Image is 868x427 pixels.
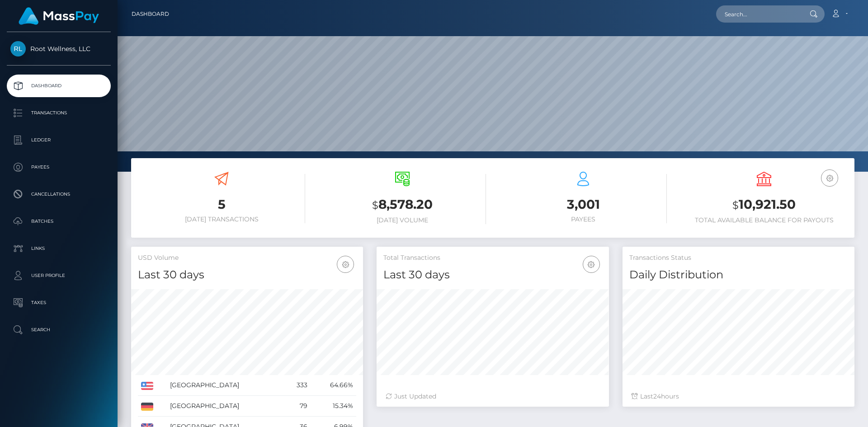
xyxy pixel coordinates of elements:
p: Taxes [10,296,107,310]
div: Last hours [632,392,845,401]
h3: 10,921.50 [680,196,848,214]
td: [GEOGRAPHIC_DATA] [167,375,284,396]
span: Root Wellness, LLC [7,45,111,53]
a: Batches [7,210,111,233]
a: Search [7,319,111,341]
a: Taxes [7,291,111,314]
h3: 8,578.20 [319,196,486,214]
span: 24 [653,392,661,400]
a: Dashboard [132,5,169,23]
h5: Transactions Status [629,253,848,263]
p: Dashboard [10,79,107,93]
td: 15.34% [311,396,356,417]
h6: Total Available Balance for Payouts [680,216,848,224]
a: Payees [7,156,111,178]
td: 333 [284,375,311,396]
div: Just Updated [386,392,599,401]
a: Links [7,237,111,260]
p: Search [10,323,107,337]
p: User Profile [10,269,107,282]
td: 64.66% [311,375,356,396]
td: 79 [284,396,311,417]
p: Cancellations [10,188,107,201]
img: MassPay Logo [19,7,99,25]
a: User Profile [7,264,111,287]
p: Transactions [10,106,107,120]
input: Search... [716,5,801,23]
h6: Payees [500,216,667,223]
a: Ledger [7,129,111,151]
small: $ [732,199,739,211]
img: Root Wellness, LLC [10,41,26,56]
h4: Last 30 days [138,267,356,283]
h3: 3,001 [500,196,667,213]
p: Payees [10,160,107,174]
h6: [DATE] Volume [319,216,486,224]
img: US.png [141,382,153,390]
h5: USD Volume [138,253,356,263]
h4: Daily Distribution [629,267,848,283]
img: DE.png [141,403,153,411]
h3: 5 [138,196,305,213]
p: Ledger [10,133,107,147]
p: Batches [10,215,107,228]
td: [GEOGRAPHIC_DATA] [167,396,284,417]
a: Dashboard [7,75,111,97]
small: $ [372,199,378,211]
h6: [DATE] Transactions [138,216,305,223]
h5: Total Transactions [383,253,602,263]
h4: Last 30 days [383,267,602,283]
p: Links [10,242,107,255]
a: Cancellations [7,183,111,206]
a: Transactions [7,102,111,124]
